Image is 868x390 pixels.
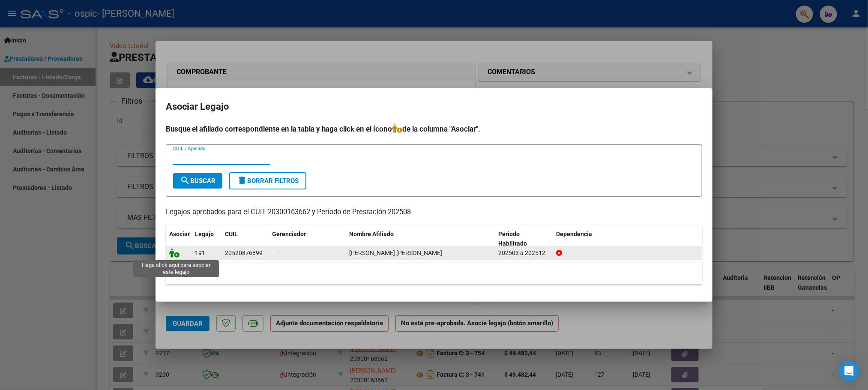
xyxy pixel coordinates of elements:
div: 20520876899 [225,248,263,258]
mat-icon: search [180,175,190,186]
span: Nombre Afiliado [349,231,394,237]
datatable-header-cell: Gerenciador [269,225,346,253]
p: Legajos aprobados para el CUIT 20300163662 y Período de Prestación 202508 [166,207,702,218]
div: Open Intercom Messenger [839,361,859,381]
h2: Asociar Legajo [166,99,702,115]
datatable-header-cell: Asociar [166,225,192,253]
span: Buscar [180,177,216,185]
div: 1 registros [166,263,702,285]
datatable-header-cell: Periodo Habilitado [495,225,553,253]
h4: Busque el afiliado correspondiente en la tabla y haga click en el ícono de la columna "Asociar". [166,123,702,135]
span: Gerenciador [272,231,306,237]
span: Legajo [195,231,214,237]
span: Borrar Filtros [237,177,299,185]
span: Asociar [169,231,190,237]
datatable-header-cell: CUIL [221,225,269,253]
span: CUIL [225,231,238,237]
div: 202503 a 202512 [498,248,549,258]
button: Borrar Filtros [229,172,306,189]
datatable-header-cell: Nombre Afiliado [346,225,495,253]
span: BARRIONUEVO BOTTI THIAGO NICOLAS [349,249,442,256]
span: 191 [195,249,205,256]
mat-icon: delete [237,175,247,186]
button: Buscar [173,173,222,189]
span: Periodo Habilitado [498,231,527,247]
span: - [272,249,274,256]
datatable-header-cell: Dependencia [553,225,702,253]
datatable-header-cell: Legajo [192,225,221,253]
span: Dependencia [556,231,592,237]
